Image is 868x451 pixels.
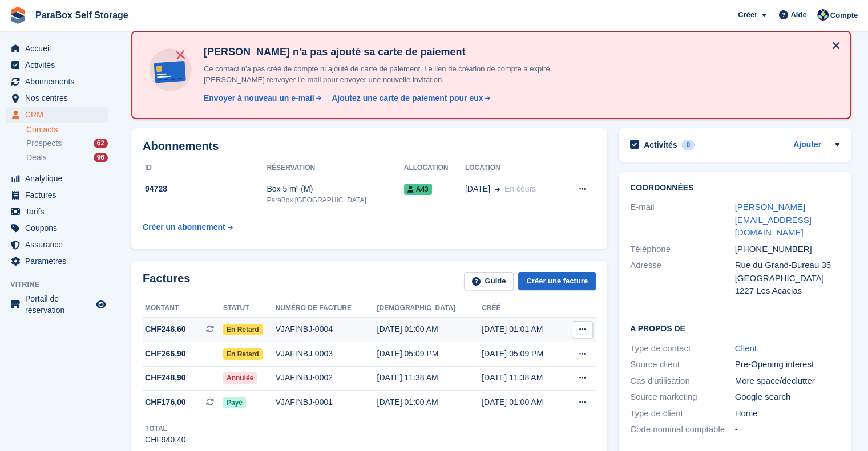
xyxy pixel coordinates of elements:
a: menu [6,204,108,220]
a: Contacts [26,124,108,135]
div: Home [735,407,840,420]
div: 0 [681,140,695,150]
th: Créé [482,299,564,318]
span: Paramètres [25,253,94,269]
div: VJAFINBJ-0001 [276,396,377,408]
th: [DEMOGRAPHIC_DATA] [377,299,482,318]
th: Location [465,159,563,177]
div: Cas d'utilisation [630,375,735,388]
div: Code nominal comptable [630,423,735,436]
a: menu [6,107,108,123]
a: Client [735,343,757,353]
a: menu [6,237,108,253]
span: Portail de réservation [25,293,94,316]
span: CHF176,00 [145,396,186,408]
div: [DATE] 11:38 AM [377,372,482,384]
div: [DATE] 11:38 AM [482,372,564,384]
div: CHF940,40 [145,434,186,446]
a: menu [6,187,108,203]
span: Nos centres [25,90,94,106]
span: Activités [25,57,94,73]
a: menu [6,57,108,73]
a: Ajoutez une carte de paiement pour eux [327,92,491,104]
h2: Factures [143,272,190,291]
div: More space/declutter [735,375,840,388]
h2: Activités [644,140,677,150]
div: Type de client [630,407,735,420]
a: menu [6,293,108,316]
div: VJAFINBJ-0004 [276,323,377,335]
div: ParaBox [GEOGRAPHIC_DATA] [267,195,403,205]
h2: Abonnements [143,140,596,153]
span: CRM [25,107,94,123]
div: Source marketing [630,391,735,404]
a: Ajouter [793,139,821,152]
img: Tess Bédat [817,9,829,21]
span: En cours [504,184,536,193]
th: Allocation [404,159,465,177]
span: Analytique [25,170,94,186]
a: Boutique d'aperçu [94,298,108,311]
span: A43 [404,184,432,195]
span: En retard [223,348,263,360]
div: Ajoutez une carte de paiement pour eux [332,92,483,104]
a: menu [6,40,108,56]
div: VJAFINBJ-0003 [276,348,377,360]
span: Payé [223,397,246,408]
a: Guide [464,272,514,291]
div: [DATE] 01:00 AM [482,396,564,408]
img: stora-icon-8386f47178a22dfd0bd8f6a31ec36ba5ce8667c1dd55bd0f319d3a0aa187defe.svg [9,7,26,24]
span: CHF248,60 [145,323,186,335]
div: Rue du Grand-Bureau 35 [735,259,840,272]
div: Adresse [630,259,735,298]
span: Abonnements [25,74,94,90]
p: Ce contact n'a pas créé de compte ni ajouté de carte de paiement. Le lien de création de compte a... [199,63,599,86]
div: Box 5 m² (M) [267,183,403,195]
div: [DATE] 05:09 PM [377,348,482,360]
div: [DATE] 01:01 AM [482,323,564,335]
div: 62 [94,139,108,148]
span: [DATE] [465,183,490,195]
div: [PHONE_NUMBER] [735,243,840,256]
span: En retard [223,324,263,335]
span: Tarifs [25,204,94,220]
th: Montant [143,299,223,318]
a: menu [6,170,108,186]
a: ParaBox Self Storage [31,6,133,25]
h2: A propos de [630,322,839,334]
span: CHF266,90 [145,348,186,360]
span: Aide [790,9,806,21]
span: Créer [738,9,757,21]
div: Pre-Opening interest [735,358,840,371]
span: Vitrine [10,279,114,290]
img: no-card-linked-e7822e413c904bf8b177c4d89f31251c4716f9871600ec3ca5bfc59e148c83f4.svg [146,46,195,94]
span: Annulée [223,372,257,384]
a: [PERSON_NAME][EMAIL_ADDRESS][DOMAIN_NAME] [735,202,812,237]
h2: Coordonnées [630,184,839,193]
span: Prospects [26,138,62,149]
div: 1227 Les Acacias [735,285,840,298]
div: Envoyer à nouveau un e-mail [204,92,314,104]
div: Google search [735,391,840,404]
div: [DATE] 01:00 AM [377,323,482,335]
span: Compte [830,10,858,21]
h4: [PERSON_NAME] n'a pas ajouté sa carte de paiement [199,46,599,59]
a: menu [6,253,108,269]
th: Numéro de facture [276,299,377,318]
span: Deals [26,152,47,163]
div: 96 [94,153,108,162]
div: Source client [630,358,735,371]
div: [DATE] 01:00 AM [377,396,482,408]
span: Coupons [25,220,94,236]
div: Type de contact [630,342,735,355]
span: Accueil [25,40,94,56]
div: Créer un abonnement [143,221,225,233]
a: Deals 96 [26,152,108,164]
div: - [735,423,840,436]
a: menu [6,220,108,236]
th: Réservation [267,159,403,177]
div: E-mail [630,201,735,239]
div: [GEOGRAPHIC_DATA] [735,272,840,285]
th: ID [143,159,267,177]
div: Total [145,424,186,434]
